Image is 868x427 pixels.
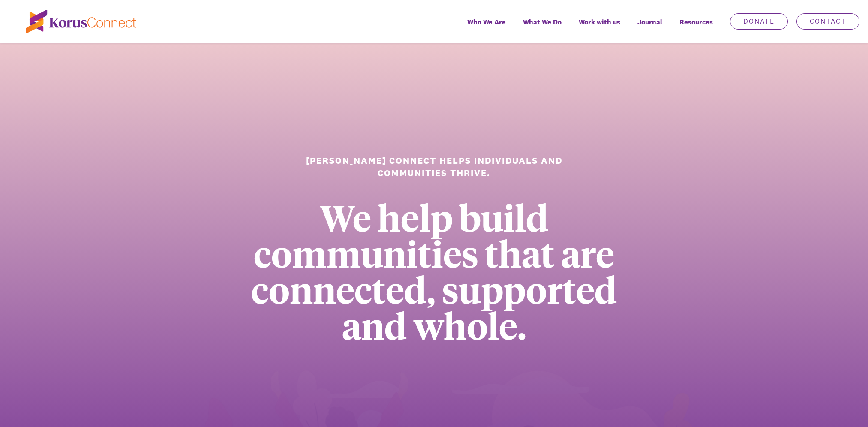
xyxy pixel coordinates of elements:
h1: [PERSON_NAME] Connect helps individuals and communities thrive. [296,154,572,180]
a: Work with us [570,12,629,43]
a: What We Do [514,12,570,43]
span: Work with us [579,16,620,28]
a: Donate [730,13,788,30]
img: korus-connect%2Fc5177985-88d5-491d-9cd7-4a1febad1357_logo.svg [26,10,136,33]
span: What We Do [523,16,562,28]
span: Journal [637,16,662,28]
a: Contact [796,13,859,30]
div: We help build communities that are connected, supported and whole. [223,199,645,343]
div: Resources [671,12,721,43]
a: Journal [629,12,671,43]
a: Who We Are [459,12,514,43]
span: Who We Are [467,16,506,28]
